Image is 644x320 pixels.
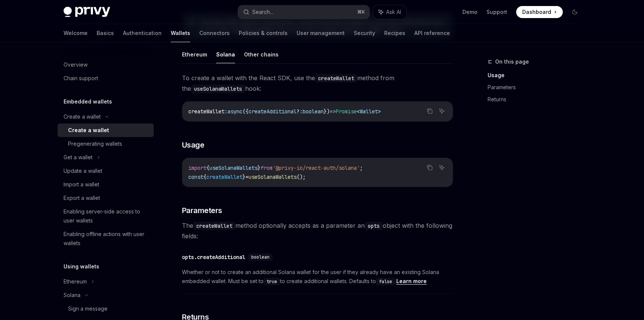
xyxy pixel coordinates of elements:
[522,8,551,16] span: Dashboard
[193,222,235,230] code: createWallet
[97,24,114,42] a: Basics
[273,165,360,171] span: '@privy-io/react-auth/solana'
[437,163,447,172] button: Ask AI
[64,166,102,175] div: Update a wallet
[191,85,245,93] code: useSolanaWallets
[58,123,154,137] a: Create a wallet
[569,6,581,18] button: Toggle dark mode
[396,278,427,285] a: Learn more
[324,108,330,115] span: })
[252,8,273,17] div: Search...
[224,108,227,115] span: :
[249,108,297,115] span: createAdditional
[182,253,245,261] div: opts.createAdditional
[58,72,154,85] a: Chain support
[64,194,100,203] div: Export a wallet
[360,165,363,171] span: ;
[188,174,203,180] span: const
[261,165,273,171] span: from
[182,140,205,150] span: Usage
[303,108,324,115] span: boolean
[249,174,297,180] span: useSolanaWallets
[123,24,162,42] a: Authentication
[354,24,375,42] a: Security
[462,8,477,16] a: Demo
[58,205,154,227] a: Enabling server-side access to user wallets
[414,24,450,42] a: API reference
[516,6,563,18] a: Dashboard
[376,278,395,285] code: false
[58,137,154,151] a: Pregenerating wallets
[182,268,453,286] span: Whether or not to create an additional Solana wallet for the user if they already have an existin...
[264,278,280,285] code: true
[64,112,101,121] div: Create a wallet
[373,5,406,19] button: Ask AI
[199,24,230,42] a: Connectors
[203,174,206,180] span: {
[227,108,242,115] span: async
[495,57,529,66] span: On this page
[297,174,306,180] span: ();
[68,126,109,135] div: Create a wallet
[64,60,88,69] div: Overview
[486,8,507,16] a: Support
[58,227,154,250] a: Enabling offline actions with user wallets
[64,207,149,225] div: Enabling server-side access to user wallets
[206,165,209,171] span: {
[384,24,405,42] a: Recipes
[68,304,108,313] div: Sign a message
[488,69,587,81] a: Usage
[238,5,370,19] button: Search...⌘K
[182,73,453,94] span: To create a wallet with the React SDK, use the method from the hook:
[68,139,122,148] div: Pregenerating wallets
[64,277,87,286] div: Ethereum
[360,108,378,115] span: Wallet
[330,108,336,115] span: =>
[64,180,99,189] div: Import a wallet
[64,97,112,106] h5: Embedded wallets
[64,262,99,271] h5: Using wallets
[425,163,435,172] button: Copy the contents from the code block
[258,165,261,171] span: }
[242,108,249,115] span: ({
[182,205,222,216] span: Parameters
[365,222,383,230] code: opts
[64,7,110,17] img: dark logo
[357,108,360,115] span: <
[58,164,154,178] a: Update a wallet
[242,174,245,180] span: }
[188,165,206,171] span: import
[245,174,249,180] span: =
[297,24,345,42] a: User management
[297,108,303,115] span: ?:
[58,191,154,205] a: Export a wallet
[488,93,587,105] a: Returns
[488,81,587,93] a: Parameters
[182,46,207,63] button: Ethereum
[58,178,154,191] a: Import a wallet
[64,291,80,300] div: Solana
[64,230,149,248] div: Enabling offline actions with user wallets
[378,108,381,115] span: >
[336,108,357,115] span: Promise
[58,58,154,72] a: Overview
[251,254,270,260] span: boolean
[58,302,154,315] a: Sign a message
[437,106,447,116] button: Ask AI
[216,46,235,63] button: Solana
[244,46,279,63] button: Other chains
[64,153,92,162] div: Get a wallet
[64,24,88,42] a: Welcome
[425,106,435,116] button: Copy the contents from the code block
[171,24,190,42] a: Wallets
[206,174,242,180] span: createWallet
[64,74,98,83] div: Chain support
[209,165,258,171] span: useSolanaWallets
[188,108,224,115] span: createWallet
[386,8,401,16] span: Ask AI
[182,220,453,241] span: The method optionally accepts as a parameter an object with the following fields:
[357,9,365,15] span: ⌘ K
[315,74,357,82] code: createWallet
[239,24,288,42] a: Policies & controls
